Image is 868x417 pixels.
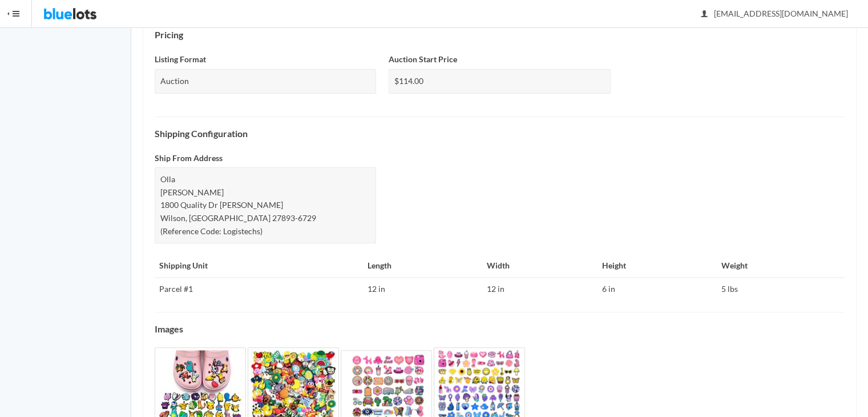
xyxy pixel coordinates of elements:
h4: Images [155,324,845,334]
label: Listing Format [155,53,206,66]
td: Parcel #1 [155,278,363,300]
ion-icon: person [699,9,710,20]
th: Shipping Unit [155,255,363,278]
td: 6 in [597,278,717,300]
span: [EMAIL_ADDRESS][DOMAIN_NAME] [701,9,848,18]
label: Ship From Address [155,152,223,165]
th: Height [597,255,717,278]
h4: Pricing [155,30,845,40]
td: 5 lbs [717,278,845,300]
div: $114.00 [389,69,610,94]
th: Width [482,255,597,278]
th: Weight [717,255,845,278]
td: 12 in [482,278,597,300]
div: Auction [155,69,376,94]
th: Length [363,255,482,278]
h4: Shipping Configuration [155,129,845,139]
td: 12 in [363,278,482,300]
div: Olla [PERSON_NAME] 1800 Quality Dr [PERSON_NAME] Wilson, [GEOGRAPHIC_DATA] 27893-6729 (Reference ... [155,167,376,243]
label: Auction Start Price [389,53,457,66]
